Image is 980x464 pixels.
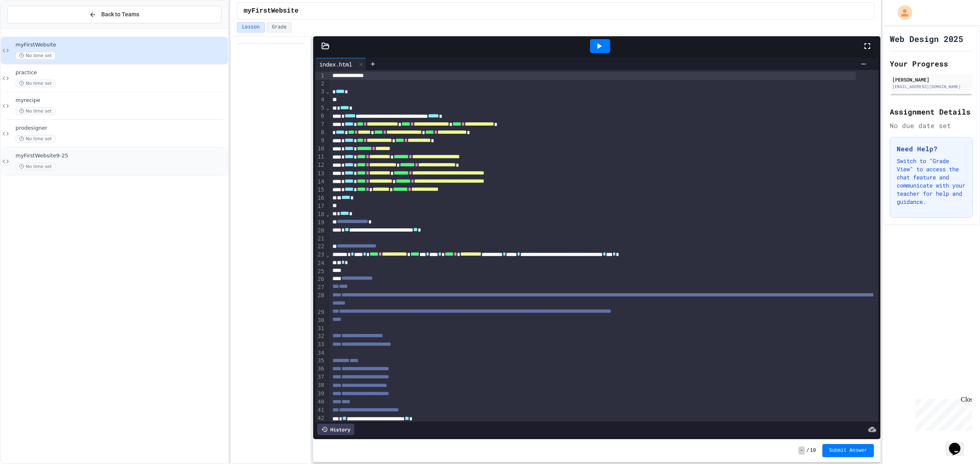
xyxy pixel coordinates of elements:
div: History [317,424,354,435]
div: 27 [315,283,325,292]
span: prodesigner [16,125,226,132]
div: 32 [315,332,325,340]
div: 36 [315,365,325,373]
span: myFirstWebsite [244,6,298,16]
span: myFirstWebsite [16,42,226,49]
button: Lesson [237,22,265,33]
h1: Web Design 2025 [890,33,963,44]
iframe: chat widget [912,396,972,431]
div: index.html [315,58,366,70]
p: Switch to "Grade View" to access the chat feature and communicate with your teacher for help and ... [897,157,966,206]
div: 22 [315,243,325,251]
div: 37 [315,373,325,381]
div: 23 [315,251,325,259]
div: 12 [315,161,325,169]
div: [PERSON_NAME] [892,76,970,83]
div: 2 [315,80,325,88]
div: 1 [315,72,325,80]
button: Back to Teams [7,6,221,23]
div: 11 [315,153,325,161]
div: 38 [315,381,325,389]
div: 31 [315,325,325,333]
div: My Account [889,3,914,22]
div: 5 [315,104,325,112]
div: 29 [315,308,325,316]
div: 18 [315,210,325,219]
div: 30 [315,316,325,325]
button: Submit Answer [822,444,874,457]
button: Grade [267,22,292,33]
span: Fold line [325,88,330,95]
span: No time set [16,52,56,60]
div: 9 [315,137,325,145]
div: 39 [315,390,325,398]
span: - [798,446,804,455]
h3: Need Help? [897,144,966,154]
div: 8 [315,128,325,137]
span: myrecipe [16,97,226,104]
div: 10 [315,145,325,153]
span: / [806,447,809,454]
div: 16 [315,194,325,202]
div: 42 [315,414,325,422]
span: Submit Answer [829,447,867,454]
div: 4 [315,96,325,104]
h2: Your Progress [890,58,973,69]
div: No due date set [890,121,973,130]
span: No time set [16,135,56,143]
div: 14 [315,178,325,186]
div: 40 [315,398,325,406]
div: 21 [315,235,325,243]
div: [EMAIL_ADDRESS][DOMAIN_NAME] [892,84,970,90]
div: 20 [315,227,325,235]
h2: Assignment Details [890,106,973,117]
span: practice [16,69,226,76]
div: 33 [315,340,325,349]
div: 19 [315,219,325,227]
div: 3 [315,88,325,96]
span: Fold line [325,252,330,258]
div: 35 [315,357,325,365]
div: 13 [315,170,325,178]
div: 15 [315,186,325,194]
span: No time set [16,107,56,115]
div: 6 [315,112,325,120]
div: 17 [315,202,325,210]
span: myFirstWebsite9-25 [16,152,226,159]
span: Fold line [325,104,330,111]
div: 24 [315,259,325,267]
div: 7 [315,120,325,128]
span: 10 [810,447,816,454]
div: 28 [315,292,325,308]
div: 41 [315,406,325,414]
div: 25 [315,267,325,276]
span: Fold line [325,211,330,217]
div: Chat with us now!Close [3,3,56,52]
div: 34 [315,349,325,357]
iframe: chat widget [946,431,972,456]
div: 26 [315,275,325,283]
span: No time set [16,80,56,87]
div: index.html [315,60,356,68]
span: Back to Teams [101,10,139,19]
span: No time set [16,163,56,170]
